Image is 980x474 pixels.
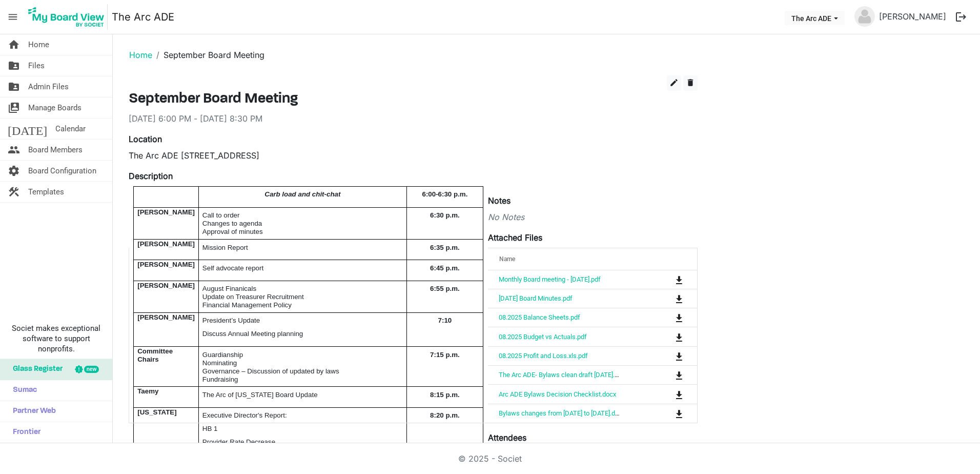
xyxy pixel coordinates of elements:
span: Approval of minutes [202,228,263,235]
span: settings [8,161,20,181]
span: home [8,34,20,55]
span: 6:30 p.m. [430,211,460,219]
span: Mission Report [202,244,248,251]
span: Name [499,255,515,263]
span: Glass Register [8,359,63,380]
span: Manage Boards [28,97,81,118]
label: Attendees [488,431,526,444]
span: edit [669,78,679,87]
a: 08.2025 Profit and Loss.xls.pdf [499,352,588,360]
a: 08.2025 Budget vs Actuals.pdf [499,333,587,341]
a: © 2025 - Societ [458,453,522,464]
span: Carb load and chit-chat [264,190,340,198]
label: Attached Files [488,231,542,244]
label: Location [129,133,162,145]
div: No Notes [129,211,698,223]
span: switch_account [8,97,20,118]
span: Board Configuration [28,161,96,181]
span: 6:00-6:30 p.m. [422,190,467,198]
img: My Board View Logo [25,4,108,30]
span: Board Members [28,140,83,160]
div: The Arc ADE [STREET_ADDRESS] [129,149,698,162]
span: menu [3,7,23,27]
span: folder_shared [8,55,20,76]
td: is Command column column header [633,289,697,308]
td: 08.20.2025 Board Minutes.pdf is template cell column header Name [488,289,633,308]
span: Files [28,55,45,76]
button: Download [672,310,686,325]
td: 08.2025 Profit and Loss.xls.pdf is template cell column header Name [488,346,633,365]
button: Download [672,272,686,287]
div: new [84,366,99,373]
button: Download [672,349,686,363]
td: 08.2025 Budget vs Actuals.pdf is template cell column header Name [488,327,633,346]
li: September Board Meeting [152,49,264,61]
span: delete [686,78,695,87]
td: 08.2025 Balance Sheets.pdf is template cell column header Name [488,308,633,327]
span: Templates [28,182,64,202]
a: [DATE] Board Minutes.pdf [499,294,573,302]
span: Changes to agenda [202,220,262,227]
span: Calendar [55,118,86,139]
td: is Command column column header [633,404,697,423]
span: Sumac [8,380,37,401]
span: Call to order [202,211,240,219]
span: Provider Rate Decrease [202,438,275,446]
span: Home [28,34,49,55]
button: The Arc ADE dropdownbutton [785,11,845,25]
span: Admin Files [28,76,69,97]
span: Societ makes exceptional software to support nonprofits. [5,323,108,354]
button: logout [950,6,972,28]
a: 08.2025 Balance Sheets.pdf [499,313,580,321]
a: Arc ADE Bylaws Decision Checklist.docx [499,390,616,398]
span: people [8,140,20,160]
span: Partner Web [8,401,56,422]
td: Arc ADE Bylaws Decision Checklist.docx is template cell column header Name [488,384,633,403]
td: is Command column column header [633,327,697,346]
button: Download [672,387,686,401]
span: [PERSON_NAME] [137,240,195,248]
td: is Command column column header [633,270,697,289]
div: [DATE] 6:00 PM - [DATE] 8:30 PM [129,112,698,125]
a: Bylaws changes from [DATE] to [DATE].docx [499,409,625,417]
a: The Arc ADE [112,7,174,27]
td: Monthly Board meeting - September 17, 2025.pdf is template cell column header Name [488,270,633,289]
td: The Arc ADE- Bylaws clean draft Sep 2025.docx is template cell column header Name [488,365,633,384]
span: HB 1 [202,425,218,432]
button: Download [672,406,686,421]
td: Bylaws changes from 2022 to 2025.docx is template cell column header Name [488,404,633,423]
button: Download [672,329,686,344]
button: Download [672,291,686,306]
td: is Command column column header [633,308,697,327]
span: [PERSON_NAME] [137,208,195,216]
span: Frontier [8,422,40,443]
h3: September Board Meeting [129,91,698,108]
span: folder_shared [8,76,20,97]
button: Download [672,368,686,382]
td: is Command column column header [633,365,697,384]
a: The Arc ADE- Bylaws clean draft [DATE].docx [499,371,628,379]
td: is Command column column header [633,384,697,403]
button: edit [667,75,681,91]
td: is Command column column header [633,346,697,365]
span: construction [8,182,20,202]
button: delete [683,75,698,91]
a: Monthly Board meeting - [DATE].pdf [499,275,601,283]
img: no-profile-picture.svg [854,6,875,27]
label: Notes [488,194,511,207]
a: [PERSON_NAME] [875,6,950,27]
span: 6:35 p.m. [430,244,460,251]
a: My Board View Logo [25,4,112,30]
a: Home [129,50,152,60]
span: [DATE] [8,118,47,139]
label: Description [129,170,173,182]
